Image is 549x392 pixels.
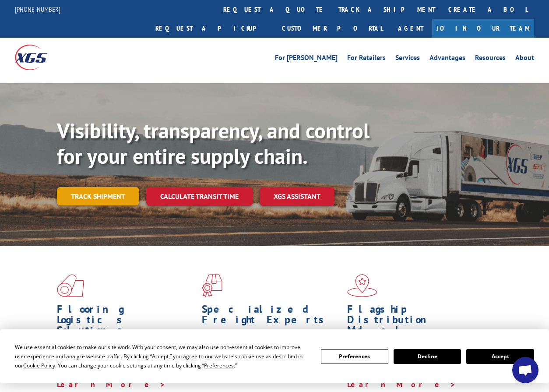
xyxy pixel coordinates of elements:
[429,54,465,64] a: Advantages
[57,187,139,205] a: Track shipment
[475,54,506,64] a: Resources
[204,362,234,369] span: Preferences
[389,19,432,38] a: Agent
[260,187,334,206] a: XGS ASSISTANT
[202,304,340,329] h1: Specialized Freight Experts
[57,304,195,340] h1: Flooring Logistics Solutions
[347,274,377,297] img: xgs-icon-flagship-distribution-model-red
[57,379,166,389] a: Learn More >
[275,19,389,38] a: Customer Portal
[347,304,486,340] h1: Flagship Distribution Model
[512,357,538,383] a: Open chat
[347,54,386,64] a: For Retailers
[57,274,84,297] img: xgs-icon-total-supply-chain-intelligence-red
[146,187,253,206] a: Calculate transit time
[394,349,461,364] button: Decline
[275,54,338,64] a: For [PERSON_NAME]
[23,362,55,369] span: Cookie Policy
[347,379,456,389] a: Learn More >
[57,117,370,170] b: Visibility, transparency, and control for your entire supply chain.
[321,349,388,364] button: Preferences
[149,19,275,38] a: Request a pickup
[515,54,534,64] a: About
[395,54,420,64] a: Services
[432,19,534,38] a: Join Our Team
[466,349,534,364] button: Accept
[202,274,222,297] img: xgs-icon-focused-on-flooring-red
[15,5,60,14] a: [PHONE_NUMBER]
[15,343,310,370] div: We use essential cookies to make our site work. With your consent, we may also use non-essential ...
